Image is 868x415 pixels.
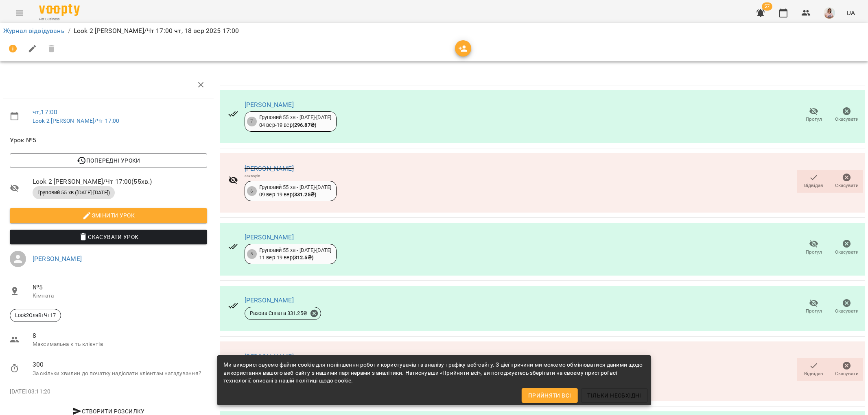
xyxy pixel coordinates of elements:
div: 7 [247,117,257,126]
li: / [68,26,70,36]
a: [PERSON_NAME] [245,233,294,241]
button: Скасувати [830,104,863,126]
button: Menu [10,3,29,23]
span: 57 [762,2,772,11]
p: Максимальна к-ть клієнтів [33,340,207,348]
span: Скасувати [835,182,859,189]
a: Look 2 [PERSON_NAME]/Чт 17:00 [33,117,119,124]
span: 300 [33,360,207,369]
p: Кімната [33,292,207,300]
button: Скасувати [830,295,863,318]
div: Разова Сплата 331.25₴ [245,307,321,320]
span: Урок №5 [10,135,207,145]
button: Прийняти всі [522,388,578,403]
span: Скасувати [835,370,859,377]
button: Скасувати [830,236,863,259]
span: Прогул [806,116,822,123]
img: a9a10fb365cae81af74a091d218884a8.jpeg [824,7,835,19]
a: чт , 17:00 [33,108,57,116]
b: ( 331.25 ₴ ) [293,191,316,198]
span: Скасувати [835,249,859,256]
p: Look 2 [PERSON_NAME]/Чт 17:00 чт, 18 вер 2025 17:00 [74,26,239,36]
span: Скасувати Урок [16,232,201,242]
button: Тільки необхідні [581,388,647,403]
button: Відвідав [797,358,830,381]
a: [PERSON_NAME] [245,353,294,361]
div: захворів [245,173,337,178]
span: Тільки необхідні [587,391,641,400]
span: Попередні уроки [16,156,201,165]
p: За скільки хвилин до початку надіслати клієнтам нагадування? [33,369,207,378]
button: Скасувати [830,358,863,381]
span: Скасувати [835,116,859,123]
p: [DATE] 03:11:20 [10,388,207,396]
div: Груповий 55 хв - [DATE]-[DATE] 04 вер - 19 вер [259,114,331,129]
span: 8 [33,331,207,341]
div: Ми використовуємо файли cookie для поліпшення роботи користувачів та аналізу трафіку веб-сайту. З... [223,358,645,388]
button: Змінити урок [10,208,207,223]
button: Прогул [797,104,830,126]
span: №5 [33,282,207,292]
div: Груповий 55 хв - [DATE]-[DATE] 09 вер - 19 вер [259,184,331,199]
span: Відвідав [804,182,823,189]
button: Прогул [797,236,830,259]
span: Разова Сплата 331.25 ₴ [245,310,312,317]
span: Look2ОляВтЧт17 [10,312,61,319]
div: Груповий 55 хв - [DATE]-[DATE] 11 вер - 19 вер [259,247,331,262]
img: Voopty Logo [39,4,80,16]
b: ( 296.87 ₴ ) [293,122,316,128]
div: Look2ОляВтЧт17 [10,309,61,322]
button: Відвідав [797,170,830,193]
a: [PERSON_NAME] [245,296,294,304]
span: Скасувати [835,308,859,315]
span: Змінити урок [16,211,201,220]
a: [PERSON_NAME] [245,165,294,172]
span: Прогул [806,249,822,256]
a: Журнал відвідувань [3,27,65,35]
span: UA [846,9,855,17]
button: Прогул [797,295,830,318]
button: Попередні уроки [10,153,207,168]
a: [PERSON_NAME] [245,101,294,109]
div: 5 [247,249,257,259]
div: 6 [247,186,257,196]
span: Груповий 55 хв ([DATE]-[DATE]) [33,189,115,196]
span: For Business [39,17,80,22]
button: UA [843,5,858,20]
b: ( 312.5 ₴ ) [293,254,313,261]
span: Прийняти всі [528,391,571,400]
span: Відвідав [804,370,823,377]
button: Скасувати Урок [10,230,207,244]
span: Прогул [806,308,822,315]
span: Look 2 [PERSON_NAME]/Чт 17:00 ( 55 хв. ) [33,177,207,187]
button: Скасувати [830,170,863,193]
nav: breadcrumb [3,26,865,36]
a: [PERSON_NAME] [33,255,82,263]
